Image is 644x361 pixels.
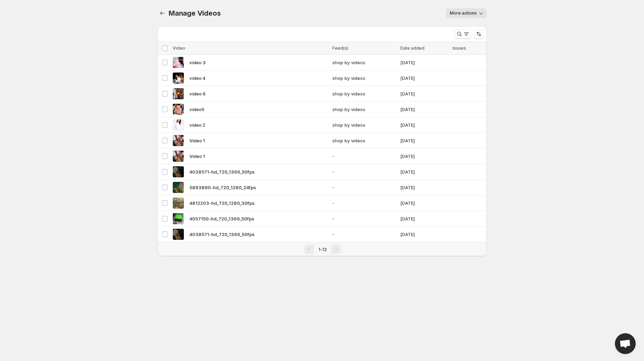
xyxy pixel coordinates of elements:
td: [DATE] [398,164,450,180]
span: Issues [453,45,466,51]
span: - [332,200,396,207]
button: Sort the results [474,29,484,39]
span: shop by videos [332,59,396,66]
td: [DATE] [398,195,450,211]
img: video 3 [173,57,184,68]
span: - [332,168,396,175]
span: 5893890-hd_720_1280_24fps [189,184,256,191]
span: - [332,153,396,160]
nav: Pagination [158,242,486,256]
span: 4038571-hd_720_1366_50fps [189,168,254,175]
span: shop by videos [332,137,396,144]
img: Video 1 [173,135,184,146]
span: Video [173,45,185,51]
span: shop by videos [332,75,396,82]
img: video5 [173,104,184,115]
div: Open chat [615,333,636,354]
span: shop by videos [332,90,396,97]
span: 4812203-hd_720_1280_30fps [189,200,254,207]
td: [DATE] [398,117,450,133]
td: [DATE] [398,70,450,86]
img: 4038571-hd_720_1366_50fps [173,229,184,240]
img: 4038571-hd_720_1366_50fps [173,166,184,177]
td: [DATE] [398,102,450,117]
span: Date added [400,45,424,51]
span: - [332,231,396,238]
span: - [332,215,396,222]
td: [DATE] [398,86,450,102]
span: Feed(s) [332,45,348,51]
span: shop by videos [332,106,396,113]
span: 4057150-hd_720_1366_50fps [189,215,254,222]
img: 5893890-hd_720_1280_24fps [173,182,184,193]
span: Video 1 [189,137,205,144]
span: Manage Videos [169,9,221,17]
img: Video 1 [173,151,184,162]
span: video 3 [189,59,206,66]
img: video 6 [173,88,184,99]
td: [DATE] [398,55,450,70]
img: 4057150-hd_720_1366_50fps [173,213,184,224]
span: - [332,184,396,191]
span: More actions [450,10,477,16]
span: Video 1 [189,153,205,160]
td: [DATE] [398,180,450,195]
img: video 4 [173,73,184,84]
td: [DATE] [398,149,450,164]
img: video 2 [173,119,184,131]
button: Manage Videos [158,8,167,18]
span: video5 [189,106,204,113]
span: video 2 [189,121,205,128]
span: video 6 [189,90,206,97]
span: 4038571-hd_720_1366_50fps [189,231,254,238]
button: Search and filter results [455,29,471,39]
span: shop by videos [332,121,396,128]
span: video 4 [189,75,205,82]
td: [DATE] [398,211,450,227]
td: [DATE] [398,227,450,242]
img: 4812203-hd_720_1280_30fps [173,198,184,209]
button: More actions [446,8,486,18]
span: 1-12 [319,247,327,252]
td: [DATE] [398,133,450,149]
